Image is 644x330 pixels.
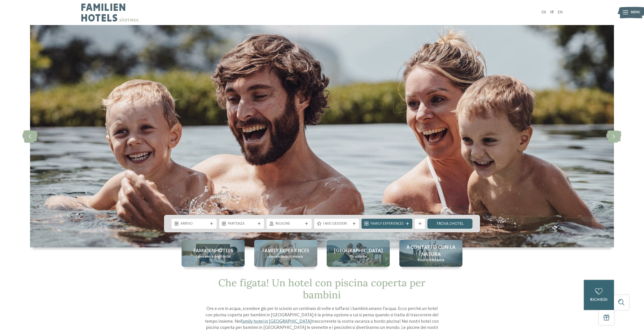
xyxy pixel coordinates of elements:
[228,221,255,226] span: Partenza
[631,10,640,15] span: Menu
[262,247,309,254] span: Family experiences
[550,10,554,14] a: IT
[404,244,457,258] span: A contatto con la natura
[584,280,614,310] a: richiedi
[334,247,383,254] span: [GEOGRAPHIC_DATA]
[275,221,303,226] span: Regione
[427,219,472,229] a: trova l’hotel
[182,240,245,267] a: Cercate un hotel con piscina coperta per bambini in Alto Adige? Familienhotels Panoramica degli h...
[350,254,367,259] span: Da scoprire
[418,258,444,263] span: Ricordi d’infanzia
[590,298,608,302] span: richiedi
[254,240,317,267] a: Cercate un hotel con piscina coperta per bambini in Alto Adige? Family experiences Una vacanza su...
[218,276,426,301] span: Che figata! Un hotel con piscina coperta per bambini
[30,25,614,247] img: Cercate un hotel con piscina coperta per bambini in Alto Adige?
[541,10,546,14] a: DE
[327,240,390,267] a: Cercate un hotel con piscina coperta per bambini in Alto Adige? [GEOGRAPHIC_DATA] Da scoprire
[196,254,231,259] span: Panoramica degli hotel
[399,240,462,267] a: Cercate un hotel con piscina coperta per bambini in Alto Adige? A contatto con la natura Ricordi ...
[193,247,233,254] span: Familienhotels
[323,221,350,226] span: I miei desideri
[269,254,303,259] span: Una vacanza su misura
[370,221,404,226] span: Family Experiences
[558,10,563,14] a: EN
[241,319,311,324] a: family hotel in [GEOGRAPHIC_DATA]
[180,221,208,226] span: Arrivo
